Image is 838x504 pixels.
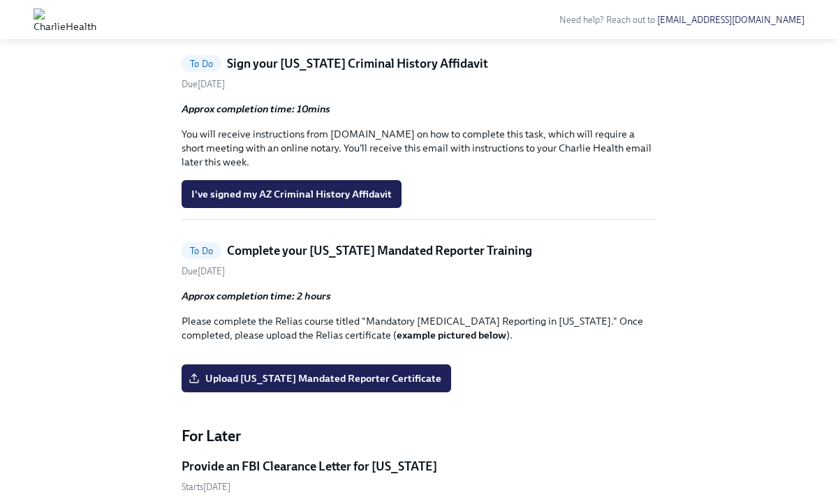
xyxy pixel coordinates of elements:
h4: For Later [182,426,656,447]
h5: Sign your [US_STATE] Criminal History Affidavit [227,55,488,72]
strong: Approx completion time: 10mins [182,103,330,115]
span: To Do [182,246,221,256]
a: To DoSign your [US_STATE] Criminal History AffidavitDue[DATE] [182,55,656,91]
span: To Do [182,59,221,69]
p: You will receive instructions from [DOMAIN_NAME] on how to complete this task, which will require... [182,127,656,169]
h5: Complete your [US_STATE] Mandated Reporter Training [227,242,532,259]
strong: Approx completion time: 2 hours [182,290,331,302]
span: Need help? Reach out to [559,15,804,25]
strong: example pictured below [397,329,506,341]
a: To DoComplete your [US_STATE] Mandated Reporter TrainingDue[DATE] [182,242,656,278]
a: [EMAIL_ADDRESS][DOMAIN_NAME] [657,15,804,25]
a: Provide an FBI Clearance Letter for [US_STATE]Starts[DATE] [182,458,656,494]
span: I've signed my AZ Criminal History Affidavit [191,187,392,201]
img: CharlieHealth [34,8,96,31]
p: Please complete the Relias course titled "Mandatory [MEDICAL_DATA] Reporting in [US_STATE]." Once... [182,314,656,342]
span: Friday, September 19th 2025, 10:00 am [182,79,225,89]
span: Upload [US_STATE] Mandated Reporter Certificate [191,371,441,385]
h5: Provide an FBI Clearance Letter for [US_STATE] [182,458,437,475]
button: I've signed my AZ Criminal History Affidavit [182,180,402,208]
span: Friday, September 19th 2025, 10:00 am [182,266,225,276]
span: Monday, September 22nd 2025, 10:00 am [182,482,230,492]
label: Upload [US_STATE] Mandated Reporter Certificate [182,364,451,392]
